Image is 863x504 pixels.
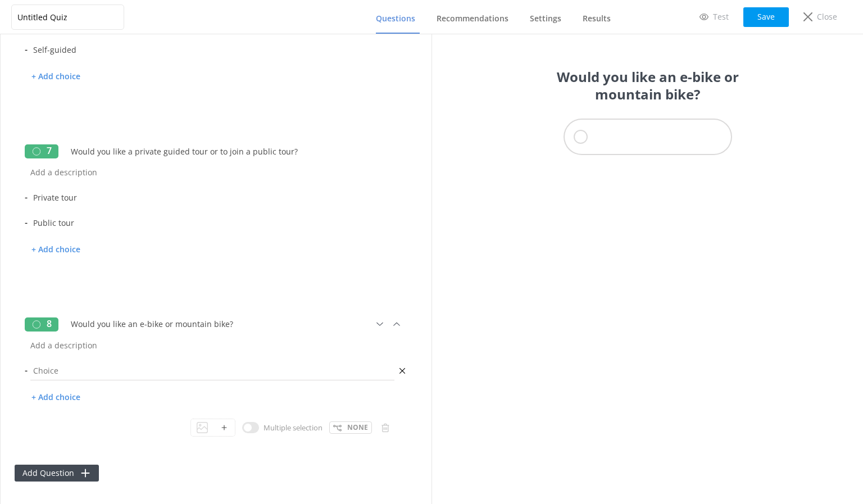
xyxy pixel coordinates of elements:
[25,144,58,158] div: 7
[25,210,407,235] div: -
[743,7,789,27] button: Save
[25,37,407,62] div: -
[28,210,397,235] input: Choice
[347,422,368,433] p: None
[437,13,508,24] span: Recommendations
[28,37,397,62] input: Choice
[25,185,407,210] div: -
[264,422,323,434] p: Multiple selection
[25,240,87,260] p: + Add choice
[25,67,87,87] p: + Add choice
[524,68,771,103] h1: Would you like an e-bike or mountain bike?
[25,388,87,407] p: + Add choice
[28,358,397,383] input: Choice
[15,465,99,482] button: Add Question
[25,358,407,383] div: -
[65,311,334,337] input: Add a title
[65,139,334,164] input: Add a title
[25,317,58,332] div: 8
[583,13,611,24] span: Results
[25,333,407,358] input: Add a description
[817,11,837,23] p: Close
[25,160,407,185] input: Add a description
[530,13,561,24] span: Settings
[376,13,415,24] span: Questions
[692,7,737,26] a: Test
[28,185,397,210] input: Choice
[713,11,729,23] p: Test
